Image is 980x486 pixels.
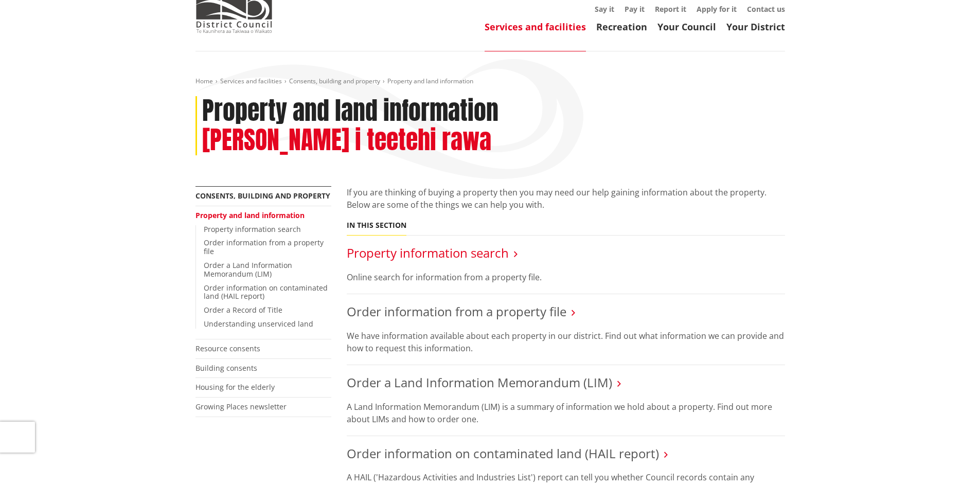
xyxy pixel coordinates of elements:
a: Recreation [596,21,647,33]
a: Home [195,77,213,85]
a: Property information search [347,244,509,261]
p: Online search for information from a property file. [347,271,785,283]
a: Say it [595,4,614,14]
a: Apply for it [697,4,737,14]
a: Services and facilities [485,21,586,33]
p: If you are thinking of buying a property then you may need our help gaining information about the... [347,186,785,211]
a: Property information search [204,224,301,234]
a: Consents, building and property [289,77,380,85]
a: Order a Land Information Memorandum (LIM) [347,374,612,391]
a: Your District [726,21,785,33]
a: Order information from a property file [204,238,324,256]
h2: [PERSON_NAME] i teetehi rawa [202,125,491,155]
a: Your Council [657,21,716,33]
a: Order a Record of Title [204,305,282,315]
a: Resource consents [195,344,260,353]
p: We have information available about each property in our district. Find out what information we c... [347,330,785,354]
iframe: Messenger Launcher [933,443,970,480]
p: A Land Information Memorandum (LIM) is a summary of information we hold about a property. Find ou... [347,401,785,425]
a: Report it [655,4,686,14]
a: Housing for the elderly [195,382,275,392]
a: Pay it [625,4,645,14]
h1: Property and land information [202,96,498,126]
a: Services and facilities [220,77,282,85]
nav: breadcrumb [195,77,785,86]
a: Contact us [747,4,785,14]
a: Understanding unserviced land [204,319,313,329]
a: Order information from a property file [347,303,566,320]
a: Order information on contaminated land (HAIL report) [347,445,659,462]
a: Property and land information [195,210,305,220]
a: Building consents [195,363,257,373]
a: Consents, building and property [195,191,330,201]
a: Order a Land Information Memorandum (LIM) [204,260,292,279]
span: Property and land information [387,77,473,85]
h5: In this section [347,221,406,230]
a: Growing Places newsletter [195,402,287,411]
a: Order information on contaminated land (HAIL report) [204,283,328,301]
